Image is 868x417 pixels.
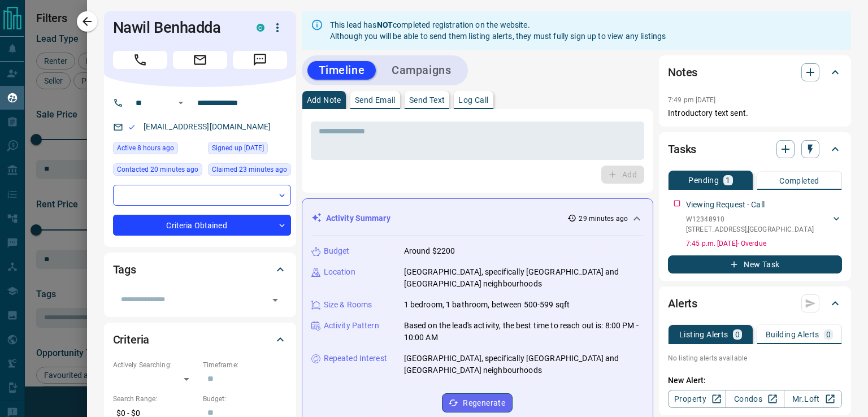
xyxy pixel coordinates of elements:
p: No listing alerts available [668,353,842,363]
p: Repeated Interest [324,353,387,364]
a: Condos [726,390,784,408]
p: Search Range: [113,394,197,404]
div: Tags [113,256,287,283]
div: Mon Aug 18 2025 [113,163,202,179]
div: Mon Aug 18 2025 [113,142,202,158]
p: 0 [826,331,831,338]
a: Mr.Loft [784,390,842,408]
button: Open [267,292,283,308]
button: New Task [668,255,842,273]
h2: Notes [668,63,697,81]
svg: Email Valid [128,123,136,131]
span: Contacted 20 minutes ago [117,164,198,175]
div: condos.ca [257,24,264,32]
p: Location [324,266,355,278]
p: 0 [735,331,740,338]
div: W12348910[STREET_ADDRESS],[GEOGRAPHIC_DATA] [686,212,842,237]
h2: Tasks [668,140,696,158]
div: Criteria Obtained [113,215,291,236]
div: Activity Summary29 minutes ago [311,208,644,229]
p: Size & Rooms [324,299,372,311]
h1: Nawil Benhadda [113,19,240,37]
p: Send Text [409,96,445,104]
strong: NOT [377,20,393,29]
p: Pending [688,176,719,184]
div: Notes [668,59,842,86]
a: Property [668,390,726,408]
p: Log Call [458,96,488,104]
p: 7:49 pm [DATE] [668,96,716,104]
p: Send Email [355,96,396,104]
button: Campaigns [380,61,462,80]
p: Introductory text sent. [668,107,842,119]
p: Activity Summary [326,212,390,224]
p: [STREET_ADDRESS] , [GEOGRAPHIC_DATA] [686,224,814,234]
h2: Criteria [113,331,150,349]
div: Tasks [668,136,842,163]
span: Active 8 hours ago [117,142,174,154]
p: Budget [324,245,350,257]
p: Based on the lead's activity, the best time to reach out is: 8:00 PM - 10:00 AM [404,320,644,344]
span: Message [233,51,287,69]
p: W12348910 [686,214,814,224]
p: Actively Searching: [113,360,197,370]
p: Listing Alerts [679,331,728,338]
button: Open [174,96,188,110]
a: [EMAIL_ADDRESS][DOMAIN_NAME] [144,122,271,131]
p: [GEOGRAPHIC_DATA], specifically [GEOGRAPHIC_DATA] and [GEOGRAPHIC_DATA] neighbourhoods [404,266,644,290]
p: 1 bedroom, 1 bathroom, between 500-599 sqft [404,299,570,311]
p: New Alert: [668,375,842,386]
div: Mon Aug 18 2025 [208,163,291,179]
span: Claimed 23 minutes ago [212,164,287,175]
p: Completed [779,177,819,185]
span: Signed up [DATE] [212,142,264,154]
p: Activity Pattern [324,320,379,332]
div: Thu Apr 24 2025 [208,142,291,158]
p: Viewing Request - Call [686,199,765,211]
h2: Alerts [668,294,697,312]
button: Timeline [307,61,376,80]
p: 29 minutes ago [579,214,628,224]
span: Email [173,51,227,69]
div: This lead has completed registration on the website. Although you will be able to send them listi... [330,15,666,46]
p: [GEOGRAPHIC_DATA], specifically [GEOGRAPHIC_DATA] and [GEOGRAPHIC_DATA] neighbourhoods [404,353,644,376]
p: 1 [726,176,730,184]
div: Criteria [113,326,287,353]
h2: Tags [113,260,136,279]
p: 7:45 p.m. [DATE] - Overdue [686,238,842,249]
p: Add Note [307,96,341,104]
p: Budget: [203,394,287,404]
p: Around $2200 [404,245,455,257]
span: Call [113,51,167,69]
p: Building Alerts [766,331,819,338]
p: Timeframe: [203,360,287,370]
button: Regenerate [442,393,513,412]
div: Alerts [668,290,842,317]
